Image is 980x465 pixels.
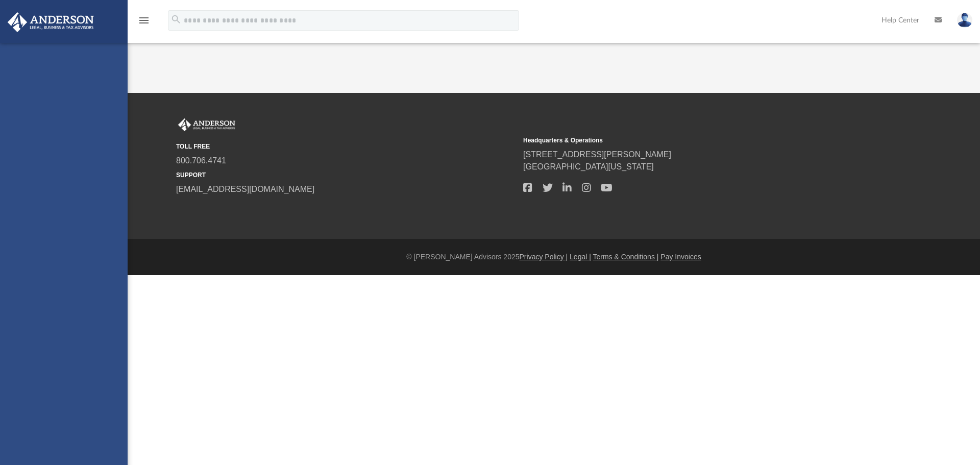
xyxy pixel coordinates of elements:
a: menu [138,19,150,27]
img: User Pic [957,13,972,28]
a: [EMAIL_ADDRESS][DOMAIN_NAME] [176,185,314,193]
small: TOLL FREE [176,142,516,151]
a: [GEOGRAPHIC_DATA][US_STATE] [523,162,654,171]
i: search [170,14,182,25]
a: Privacy Policy | [520,253,568,261]
img: Anderson Advisors Platinum Portal [176,118,237,132]
a: Legal | [570,253,591,261]
i: menu [138,14,150,27]
img: Anderson Advisors Platinum Portal [5,12,97,32]
a: 800.706.4741 [176,156,226,165]
small: SUPPORT [176,170,516,180]
div: © [PERSON_NAME] Advisors 2025 [128,252,980,262]
a: Terms & Conditions | [593,253,659,261]
small: Headquarters & Operations [523,136,863,145]
a: [STREET_ADDRESS][PERSON_NAME] [523,150,671,159]
a: Pay Invoices [660,253,701,261]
